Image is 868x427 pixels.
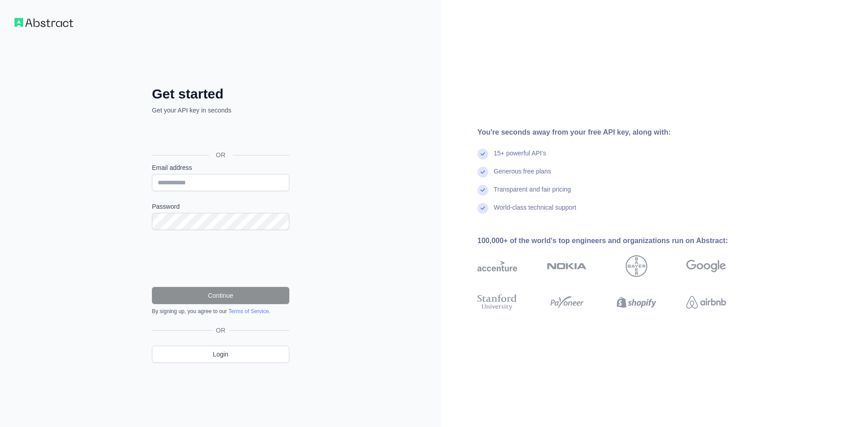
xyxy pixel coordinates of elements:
[152,346,289,363] a: Login
[686,255,726,277] img: google
[617,292,656,312] img: shopify
[152,241,289,276] iframe: reCAPTCHA
[477,185,488,196] img: check mark
[477,235,755,246] div: 100,000+ of the world's top engineers and organizations run on Abstract:
[477,203,488,214] img: check mark
[228,308,269,314] a: Terms of Service
[547,292,587,312] img: payoneer
[152,86,289,102] h2: Get started
[494,185,571,203] div: Transparent and fair pricing
[494,203,576,221] div: World-class technical support
[14,18,73,27] img: Workflow
[547,255,587,277] img: nokia
[152,163,289,172] label: Email address
[477,167,488,178] img: check mark
[686,292,726,312] img: airbnb
[152,202,289,211] label: Password
[147,125,292,145] iframe: Sign in with Google Button
[152,106,289,115] p: Get your API key in seconds
[212,326,229,335] span: OR
[477,149,488,160] img: check mark
[626,255,647,277] img: bayer
[152,287,289,304] button: Continue
[494,149,546,167] div: 15+ powerful API's
[477,255,517,277] img: accenture
[477,127,755,138] div: You're seconds away from your free API key, along with:
[209,150,233,160] span: OR
[494,167,551,185] div: Generous free plans
[477,292,517,312] img: stanford university
[152,308,289,315] div: By signing up, you agree to our .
